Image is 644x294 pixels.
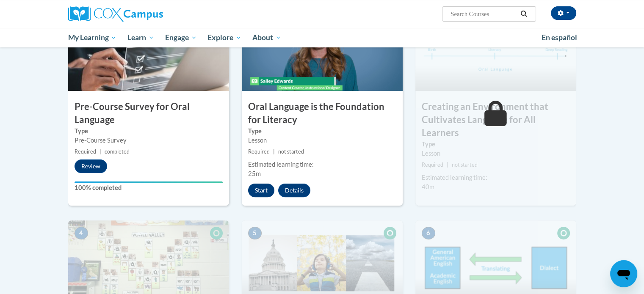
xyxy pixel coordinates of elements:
button: Details [278,184,310,197]
span: Required [422,162,443,168]
span: 5 [248,227,262,239]
label: Type [75,126,223,136]
label: 100% completed [75,183,223,192]
span: completed [105,148,130,155]
span: not started [452,162,478,168]
h3: Oral Language is the Foundation for Literacy [242,100,403,126]
img: Cox Campus [68,6,163,22]
a: Explore [202,28,247,47]
input: Search Courses [450,9,517,19]
div: Main menu [55,28,589,47]
h3: Creating an Environment that Cultivates Language for All Learners [415,100,576,139]
img: Course Image [68,6,229,91]
span: Engage [165,33,197,43]
iframe: Button to launch messaging window [610,260,637,287]
a: My Learning [63,28,122,47]
a: Cox Campus [68,6,229,22]
img: Course Image [242,6,403,91]
span: 40m [422,183,434,190]
span: 4 [75,227,88,239]
button: Start [248,184,274,197]
span: Required [75,148,96,155]
button: Account Settings [551,6,576,20]
div: Lesson [422,149,570,158]
span: My Learning [68,33,116,43]
span: | [447,162,448,168]
div: Estimated learning time: [422,173,570,182]
span: 25m [248,170,261,177]
span: Required [248,148,270,155]
h3: Pre-Course Survey for Oral Language [68,100,229,126]
button: Search [517,9,530,19]
div: Pre-Course Survey [75,136,223,145]
span: | [100,148,101,155]
span: About [252,33,281,43]
a: Engage [160,28,202,47]
span: | [273,148,275,155]
label: Type [422,140,570,149]
label: Type [248,126,396,136]
span: Explore [207,33,241,43]
a: Learn [122,28,160,47]
img: Course Image [415,6,576,91]
div: Your progress [75,181,223,183]
span: En español [542,33,577,42]
a: En español [536,29,583,47]
div: Lesson [248,136,396,145]
a: About [247,28,287,47]
span: not started [278,148,304,155]
button: Review [75,159,107,173]
span: Learn [127,33,154,43]
span: 6 [422,227,435,239]
div: Estimated learning time: [248,160,396,169]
